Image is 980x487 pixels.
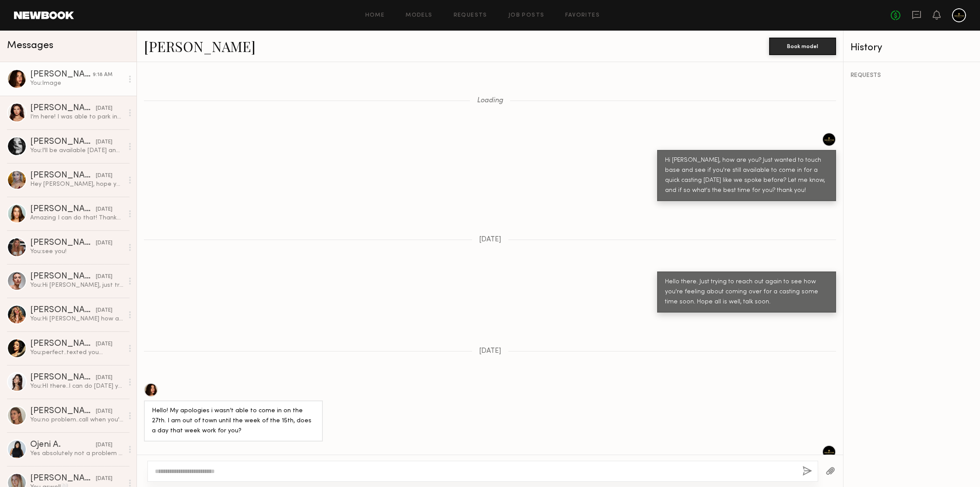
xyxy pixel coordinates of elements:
[665,277,828,307] div: Hello there. Just trying to reach out again to see how you're feeling about coming over for a cas...
[454,13,487,18] a: Requests
[479,236,501,243] span: [DATE]
[406,13,432,18] a: Models
[30,416,123,424] div: You: no problem..call when you're by the gate
[30,407,96,416] div: [PERSON_NAME]
[96,205,112,214] div: [DATE]
[30,315,123,323] div: You: Hi [PERSON_NAME] how are you? My name is [PERSON_NAME] and I work for a company called Valen...
[769,42,836,49] a: Book model
[96,273,112,281] div: [DATE]
[30,281,123,289] div: You: Hi [PERSON_NAME], just trying to reach out again about the ecomm gig, to see if you're still...
[30,146,123,155] div: You: I'll be available [DATE] and [DATE] if you can do that
[365,13,385,18] a: Home
[30,214,123,222] div: Amazing I can do that! Thanks so much & looking forward to meeting you!!
[30,70,93,79] div: [PERSON_NAME]
[508,13,545,18] a: Job Posts
[144,37,255,56] a: [PERSON_NAME]
[769,38,836,55] button: Book model
[30,138,96,146] div: [PERSON_NAME]
[30,348,123,357] div: You: perfect..texted you...
[30,104,96,113] div: [PERSON_NAME]
[30,340,96,348] div: [PERSON_NAME]
[30,382,123,390] div: You: HI there..I can do [DATE] yes..also [DATE] if you prefer.
[30,306,96,315] div: [PERSON_NAME]
[30,239,96,247] div: [PERSON_NAME]
[477,97,503,104] span: Loading
[30,205,96,214] div: [PERSON_NAME]
[30,474,96,483] div: [PERSON_NAME]
[93,71,112,79] div: 9:18 AM
[30,171,96,180] div: [PERSON_NAME]
[96,441,112,449] div: [DATE]
[96,475,112,483] div: [DATE]
[96,104,112,113] div: [DATE]
[96,407,112,416] div: [DATE]
[30,449,123,458] div: Yes absolutely not a problem at all!
[665,156,828,196] div: Hi [PERSON_NAME], how are you? Just wanted to touch base and see if you're still available to com...
[152,406,315,436] div: Hello! My apologies i wasn’t able to come in on the 27th. I am out of town until the week of the ...
[30,180,123,188] div: Hey [PERSON_NAME], hope you’re doing well. My sister’s instagram is @trapfordom
[96,172,112,180] div: [DATE]
[30,247,123,256] div: You: see you!
[30,272,96,281] div: [PERSON_NAME]
[96,340,112,348] div: [DATE]
[30,373,96,382] div: [PERSON_NAME]
[479,348,501,355] span: [DATE]
[30,113,123,121] div: I’m here! I was able to park inside the parking lot
[850,73,973,79] div: REQUESTS
[7,41,53,51] span: Messages
[96,374,112,382] div: [DATE]
[96,138,112,146] div: [DATE]
[565,13,600,18] a: Favorites
[850,43,973,53] div: History
[96,306,112,315] div: [DATE]
[30,441,96,449] div: Ojeni A.
[30,79,123,87] div: You: Image
[96,239,112,247] div: [DATE]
